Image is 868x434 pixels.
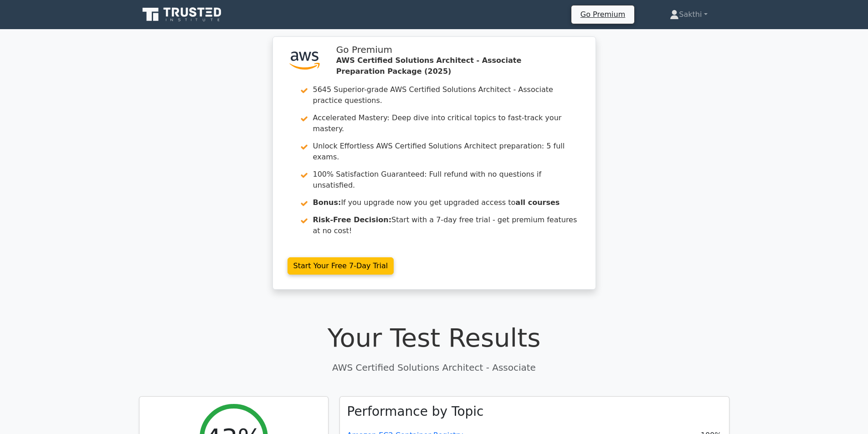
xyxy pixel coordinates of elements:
[347,404,484,419] h3: Performance by Topic
[139,322,729,353] h1: Your Test Results
[575,8,631,20] a: Go Premium
[288,257,394,275] a: Start Your Free 7-Day Trial
[139,361,729,374] p: AWS Certified Solutions Architect - Associate
[648,5,729,24] a: Sakthi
